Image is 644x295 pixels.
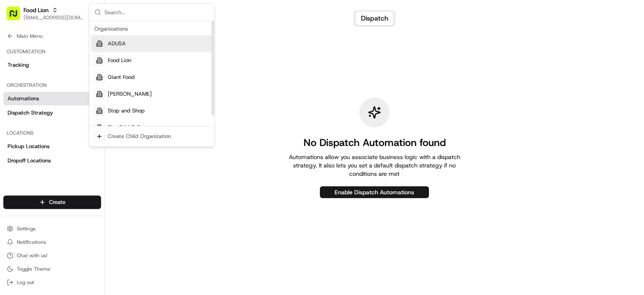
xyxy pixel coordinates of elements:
[91,23,213,35] div: Organizations
[5,118,68,133] a: 📗Knowledge Base
[108,90,152,98] span: [PERSON_NAME]
[17,252,47,259] span: Chat with us!
[3,92,101,105] a: Automations
[320,186,429,198] button: Enable Dispatch Automations
[3,236,101,248] button: Notifications
[17,239,46,245] span: Notifications
[3,154,101,167] a: Dropoff Locations
[8,61,29,69] span: Tracking
[49,198,65,206] span: Create
[108,73,135,81] span: Giant Food
[108,40,126,47] span: ADUSA
[29,89,106,95] div: We're available if you need us!
[8,123,15,129] div: 📗
[3,263,101,275] button: Toggle Theme
[3,3,87,23] button: Food Lion[EMAIL_ADDRESS][DOMAIN_NAME]
[8,143,49,150] span: Pickup Locations
[59,142,101,149] a: Powered byPylon
[17,225,36,232] span: Settings
[3,250,101,261] button: Chat with us!
[8,95,39,102] span: Automations
[89,21,214,146] div: Suggestions
[8,109,53,117] span: Dispatch Strategy
[143,83,153,93] button: Start new chat
[3,196,101,209] button: Create
[79,122,135,130] span: API Documentation
[71,123,78,129] div: 💻
[17,122,64,130] span: Knowledge Base
[23,6,49,14] button: Food Lion
[356,12,393,25] button: Dispatch
[3,277,101,288] button: Log out
[108,124,161,131] span: The GIANT Company
[8,8,25,25] img: Nash
[29,80,138,89] div: Start new chat
[3,140,101,153] a: Pickup Locations
[22,54,138,63] input: Clear
[17,33,42,39] span: Main Menu
[3,106,101,120] a: Dispatch Strategy
[3,78,101,92] div: Orchestration
[8,80,23,95] img: 1736555255976-a54dd68f-1ca7-489b-9aae-adbdc363a1c4
[108,57,131,64] span: Food Lion
[108,133,171,140] div: Create Child Organization
[17,279,34,286] span: Log out
[23,14,83,21] button: [EMAIL_ADDRESS][DOMAIN_NAME]
[3,223,101,235] button: Settings
[280,136,468,149] h1: No Dispatch Automation found
[3,58,101,72] a: Tracking
[8,157,51,164] span: Dropoff Locations
[17,266,50,272] span: Toggle Theme
[108,107,145,115] span: Stop and Shop
[104,4,209,21] input: Search...
[8,34,153,47] p: Welcome 👋
[3,126,101,140] div: Locations
[68,118,138,133] a: 💻API Documentation
[83,142,101,149] span: Pylon
[3,30,101,42] button: Main Menu
[3,45,101,58] div: Customization
[280,153,468,178] p: Automations allow you associate business logic with a dispatch strategy. It also lets you set a d...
